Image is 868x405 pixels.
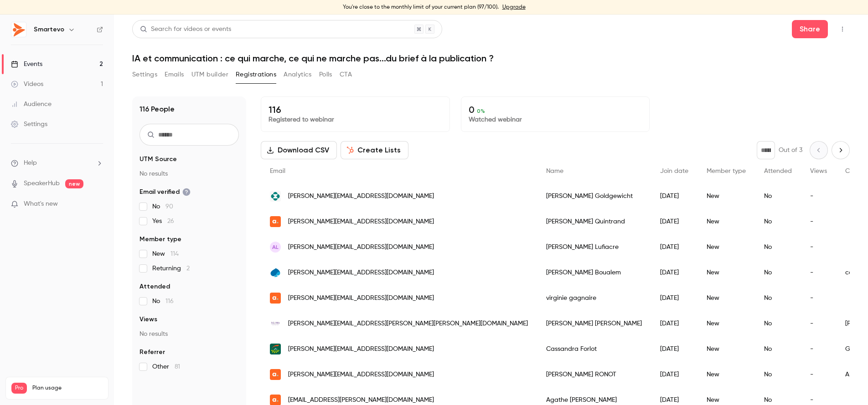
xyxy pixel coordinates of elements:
span: 0 % [477,108,485,114]
div: Videos [11,80,43,89]
span: [PERSON_NAME][EMAIL_ADDRESS][DOMAIN_NAME] [288,268,434,278]
span: Email verified [139,187,191,197]
a: Upgrade [502,4,526,11]
div: No [755,311,801,336]
img: alteriade.fr [270,216,281,227]
span: Referrer [139,348,165,357]
a: SpeakerHub [24,179,60,188]
span: [PERSON_NAME][EMAIL_ADDRESS][DOMAIN_NAME] [288,344,434,354]
img: alteriade.fr [270,293,281,304]
div: No [755,285,801,311]
img: neoma-bs.fr [270,318,281,329]
span: new [65,179,83,188]
span: Email [270,168,285,174]
p: 0 [469,104,642,115]
button: Next page [832,141,850,159]
div: New [697,311,755,336]
span: 81 [175,364,180,370]
span: [PERSON_NAME][EMAIL_ADDRESS][DOMAIN_NAME] [288,217,434,227]
img: alteriade.fr [270,369,281,380]
span: What's new [24,199,58,209]
span: [PERSON_NAME][EMAIL_ADDRESS][DOMAIN_NAME] [288,192,434,201]
div: [DATE] [651,209,697,234]
span: Member type [139,235,181,244]
div: New [697,209,755,234]
span: Views [139,315,157,324]
div: No [755,234,801,260]
div: No [755,209,801,234]
div: [PERSON_NAME] [PERSON_NAME] [537,311,651,336]
p: Out of 3 [779,146,802,155]
span: No [152,202,173,211]
button: Download CSV [261,141,337,159]
button: Share [792,20,828,38]
button: Registrations [236,67,276,82]
span: 2 [186,265,190,272]
div: - [801,336,836,362]
span: New [152,249,179,258]
div: [DATE] [651,311,697,336]
div: New [697,336,755,362]
img: groupama.com [270,344,281,354]
section: facet-groups [139,155,239,371]
span: Member type [707,168,746,174]
span: Views [810,168,827,174]
span: Name [546,168,563,174]
button: Emails [165,67,184,82]
div: [DATE] [651,285,697,311]
div: Events [11,60,42,69]
div: Search for videos or events [140,25,231,34]
div: [DATE] [651,183,697,209]
img: Smartevo [11,22,26,37]
div: - [801,260,836,285]
div: [PERSON_NAME] Goldgewicht [537,183,651,209]
span: [PERSON_NAME][EMAIL_ADDRESS][DOMAIN_NAME] [288,294,434,303]
div: [DATE] [651,362,697,387]
span: Join date [660,168,688,174]
button: Polls [319,67,332,82]
div: New [697,234,755,260]
h1: 116 People [139,104,175,115]
p: No results [139,329,239,339]
div: [PERSON_NAME] Quintrand [537,209,651,234]
button: Create Lists [341,141,408,159]
div: No [755,336,801,362]
div: New [697,183,755,209]
span: UTM Source [139,155,177,164]
p: 116 [269,104,442,115]
span: [PERSON_NAME][EMAIL_ADDRESS][PERSON_NAME][PERSON_NAME][DOMAIN_NAME] [288,319,528,329]
button: Analytics [284,67,312,82]
div: [DATE] [651,336,697,362]
span: Yes [152,217,174,226]
span: Attended [764,168,792,174]
div: No [755,183,801,209]
div: [DATE] [651,234,697,260]
h6: Smartevo [34,25,64,34]
span: [PERSON_NAME][EMAIL_ADDRESS][DOMAIN_NAME] [288,243,434,252]
span: Plan usage [32,385,103,392]
div: [DATE] [651,260,697,285]
div: Settings [11,120,47,129]
div: virginie gagnaire [537,285,651,311]
div: - [801,183,836,209]
div: - [801,362,836,387]
button: CTA [340,67,352,82]
span: Returning [152,264,190,273]
p: Watched webinar [469,115,642,124]
span: 26 [167,218,174,224]
p: No results [139,169,239,178]
span: Pro [11,383,27,394]
div: [PERSON_NAME] RONOT [537,362,651,387]
div: - [801,311,836,336]
span: 114 [170,251,179,257]
div: - [801,234,836,260]
span: [EMAIL_ADDRESS][PERSON_NAME][DOMAIN_NAME] [288,395,434,405]
span: No [152,297,174,306]
span: Other [152,362,180,371]
li: help-dropdown-opener [11,158,103,168]
div: New [697,362,755,387]
img: capgemini.com [270,267,281,278]
span: AL [272,243,279,251]
div: - [801,209,836,234]
div: [PERSON_NAME] Lufiacre [537,234,651,260]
